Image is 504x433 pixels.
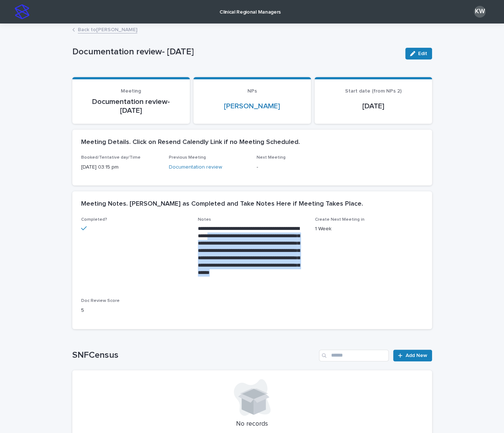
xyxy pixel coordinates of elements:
p: - [257,163,336,171]
span: Start date (from NPs 2) [345,89,402,94]
span: Previous Meeting [169,155,206,160]
p: No records [81,420,423,428]
span: NPs [247,89,257,94]
p: [DATE] [323,102,423,111]
div: KW [474,6,486,18]
span: Booked/Tentative day/Time [81,155,141,160]
span: Doc Review Score [81,299,120,303]
span: Edit [418,51,427,56]
p: 1 Week [315,225,423,233]
img: stacker-logo-s-only.png [15,4,29,19]
span: Meeting [121,89,141,94]
input: Search [319,350,389,361]
p: [DATE] 03:15 pm [81,163,160,171]
span: Completed? [81,217,107,222]
a: Add New [393,350,432,361]
h2: Meeting Details. Click on Resend Calendly Link if no Meeting Scheduled. [81,138,300,147]
span: Next Meeting [257,155,286,160]
a: [PERSON_NAME] [224,102,280,111]
span: Add New [406,353,427,358]
p: Documentation review- [DATE] [81,97,181,115]
a: Documentation review [169,163,222,171]
p: Documentation review- [DATE] [72,47,399,57]
span: Notes [198,217,211,222]
h2: Meeting Notes. [PERSON_NAME] as Completed and Take Notes Here if Meeting Takes Place. [81,200,363,208]
h1: SNFCensus [72,350,316,361]
p: 5 [81,307,189,314]
a: Back to[PERSON_NAME] [78,25,137,33]
span: Create Next Meeting in [315,217,365,222]
button: Edit [405,48,432,59]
